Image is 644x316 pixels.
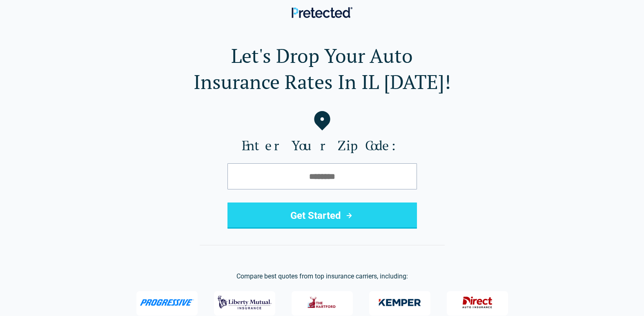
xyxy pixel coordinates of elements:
img: Kemper [373,292,427,313]
p: Compare best quotes from top insurance carriers, including: [13,271,631,281]
img: Direct General [457,292,497,313]
img: Liberty Mutual [218,292,272,313]
img: Progressive [140,299,194,306]
img: The Hartford [302,292,342,313]
label: Enter Your Zip Code: [13,137,631,154]
img: Pretected [292,7,352,18]
button: Get Started [227,203,417,229]
h1: Let's Drop Your Auto Insurance Rates In IL [DATE]! [13,42,631,95]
